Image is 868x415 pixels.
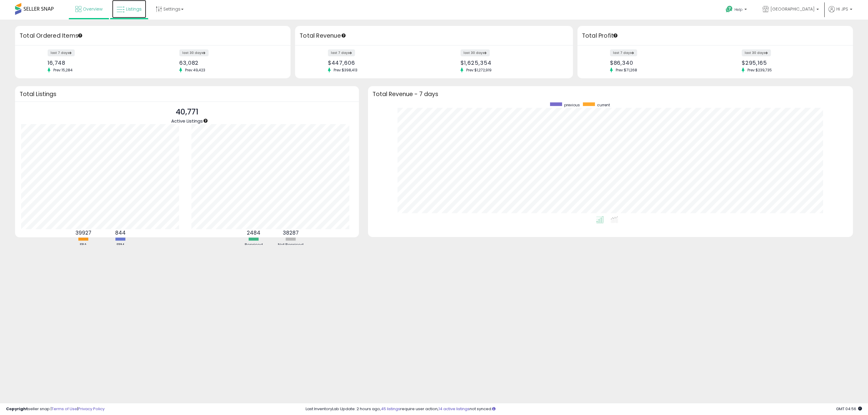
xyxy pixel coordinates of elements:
span: Prev: $239,735 [744,67,775,73]
span: Overview [83,6,102,12]
div: Tooltip anchor [613,33,618,38]
b: 38287 [283,229,299,236]
div: Tooltip anchor [77,33,83,38]
label: last 30 days [461,49,490,56]
label: last 30 days [742,49,771,56]
div: Repriced [236,242,272,248]
label: last 7 days [328,49,355,56]
div: 63,082 [179,60,280,66]
b: 844 [115,229,126,236]
div: Tooltip anchor [203,118,208,123]
div: Not Repriced [273,242,309,248]
div: FBM [102,242,138,248]
span: Prev: 49,423 [182,67,208,73]
span: current [597,102,610,108]
label: last 7 days [48,49,75,56]
span: Hi JPS [836,6,848,12]
a: Help [721,1,753,20]
a: Hi JPS [829,6,852,20]
div: $86,340 [610,60,711,66]
span: Active Listings [171,118,203,124]
h3: Total Revenue - 7 days [373,92,848,96]
div: $295,165 [742,60,842,66]
span: previous [564,102,580,108]
div: FBA [65,242,101,248]
label: last 7 days [610,49,637,56]
label: last 30 days [179,49,209,56]
span: Help [734,7,743,12]
p: 40,771 [171,106,203,118]
div: 16,748 [48,60,148,66]
div: $1,625,354 [461,60,562,66]
span: Prev: $398,413 [331,67,360,73]
h3: Total Revenue [300,32,568,40]
b: 39927 [75,229,91,236]
span: [GEOGRAPHIC_DATA] [770,6,815,12]
span: Prev: 15,284 [50,67,76,73]
span: Prev: $1,272,919 [463,67,495,73]
div: $447,606 [328,60,429,66]
h3: Total Profit [582,32,848,40]
h3: Total Listings [20,92,354,96]
span: Prev: $71,268 [613,67,640,73]
h3: Total Ordered Items [20,32,286,40]
i: Get Help [725,5,733,13]
b: 2484 [247,229,260,236]
span: Listings [126,6,142,12]
div: Tooltip anchor [341,33,346,38]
